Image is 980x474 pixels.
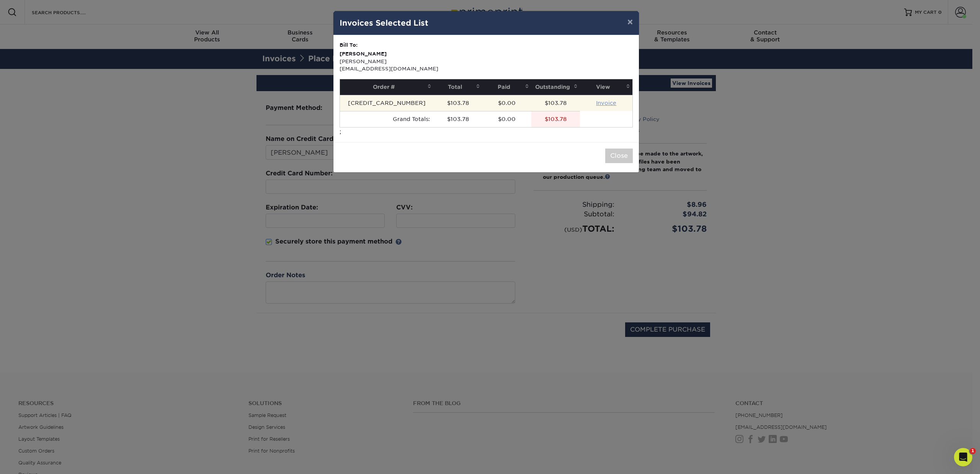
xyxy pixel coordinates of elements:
iframe: Intercom live chat [954,448,972,466]
div: ; [340,41,633,136]
strong: [PERSON_NAME] [340,51,387,57]
td: Grand Totals: [340,111,434,127]
div: [PERSON_NAME] [EMAIL_ADDRESS][DOMAIN_NAME] [340,41,633,73]
h4: Invoices Selected List [340,17,633,29]
td: $103.78 [434,95,482,111]
p: Bill To: [340,41,633,49]
span: 1 [970,448,976,454]
button: × [621,11,639,33]
th: View [580,79,632,95]
td: $0.00 [482,95,531,111]
td: $103.78 [531,95,580,111]
th: Paid [482,79,531,95]
td: [CREDIT_CARD_NUMBER] [340,95,434,111]
stong: $103.78 [545,116,567,122]
a: Invoice [596,100,616,106]
td: $103.78 [434,111,482,127]
td: $0.00 [482,111,531,127]
button: Close [605,149,633,163]
th: Total [434,79,482,95]
th: Outstanding [531,79,580,95]
th: Order # [340,79,434,95]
